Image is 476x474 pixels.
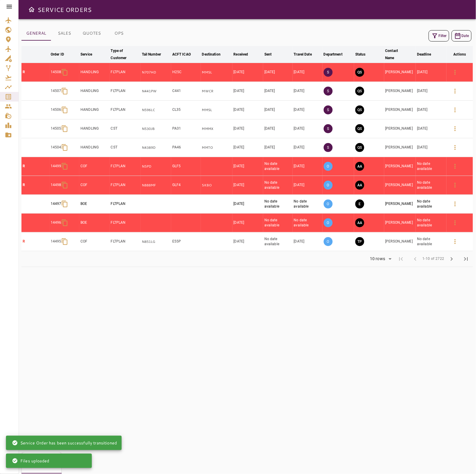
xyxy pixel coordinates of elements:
[264,51,280,58] span: Sent
[355,200,364,208] button: EXECUTION
[111,47,132,62] div: Type of Customer
[110,63,141,82] td: FLTPLAN
[78,26,106,41] button: QUOTES
[110,195,141,214] td: FLTPLAN
[51,26,78,41] button: SALES
[324,181,333,190] p: O
[366,254,394,263] div: 10 rows
[384,63,416,82] td: [PERSON_NAME]
[459,252,473,266] span: Last Page
[384,214,416,232] td: [PERSON_NAME]
[202,126,231,131] p: MMMX
[232,157,263,176] td: [DATE]
[416,195,446,214] td: No date available
[416,63,446,82] td: [DATE]
[293,176,322,195] td: [DATE]
[324,51,342,58] div: Department
[110,176,141,195] td: FLTPLAN
[385,47,407,62] div: Contact Name
[368,256,387,261] div: 10 rows
[263,138,293,157] td: [DATE]
[110,82,141,101] td: FLTPLAN
[79,63,109,82] td: HANDLING
[232,119,263,138] td: [DATE]
[263,232,293,251] td: No date available
[385,47,415,62] span: Contact Name
[416,214,446,232] td: No date available
[171,157,201,176] td: GLF5
[448,234,462,249] button: Details
[448,197,462,211] button: Details
[384,176,416,195] td: [PERSON_NAME]
[384,195,416,214] td: [PERSON_NAME]
[171,176,201,195] td: GLF4
[51,164,61,169] p: 14499
[355,143,364,152] button: QUOTE SENT
[202,89,231,94] p: MWCR
[202,51,228,58] span: Destination
[171,232,201,251] td: E55P
[293,195,322,214] td: No date available
[417,51,431,58] div: Deadline
[171,119,201,138] td: PA31
[355,105,364,114] button: QUOTE SENT
[202,183,231,188] p: SKBO
[416,176,446,195] td: No date available
[384,119,416,138] td: [PERSON_NAME]
[142,70,170,75] p: N707HD
[293,119,322,138] td: [DATE]
[142,51,161,58] div: Tail Number
[110,157,141,176] td: FLTPLAN
[106,26,132,41] button: OPS
[23,70,48,75] p: R
[171,101,201,119] td: CL35
[79,119,109,138] td: HANDLING
[171,82,201,101] td: C441
[324,51,350,58] span: Department
[232,82,263,101] td: [DATE]
[111,47,139,62] span: Type of Customer
[202,70,231,75] p: MMSL
[232,232,263,251] td: [DATE]
[355,181,364,190] button: AWAITING ASSIGNMENT
[324,200,333,208] p: O
[142,183,170,188] p: N888MF
[202,51,221,58] div: Destination
[416,119,446,138] td: [DATE]
[234,51,248,58] div: Received
[142,108,170,113] p: N596LC
[110,138,141,157] td: CST
[416,101,446,119] td: [DATE]
[51,220,61,225] p: 14496
[232,195,263,214] td: [DATE]
[79,138,109,157] td: HANDLING
[51,51,72,58] span: Order ID
[79,214,109,232] td: BOE
[324,162,333,171] p: O
[384,138,416,157] td: [PERSON_NAME]
[448,140,462,155] button: Details
[110,119,141,138] td: CST
[263,157,293,176] td: No date available
[263,63,293,82] td: [DATE]
[23,182,48,188] p: R
[408,252,422,266] span: Previous Page
[80,51,100,58] span: Service
[51,239,61,244] p: 14495
[448,178,462,192] button: Details
[142,89,170,94] p: N441PW
[293,82,322,101] td: [DATE]
[51,201,61,206] p: 14497
[12,455,49,466] div: Files uploaded
[79,101,109,119] td: HANDLING
[293,232,322,251] td: [DATE]
[294,51,312,58] div: Travel Date
[23,239,48,244] p: R
[51,51,64,58] div: Order ID
[51,182,61,188] p: 14498
[324,87,333,96] p: S
[355,51,366,58] div: Status
[79,232,109,251] td: COF
[79,195,109,214] td: BOE
[51,88,61,93] p: 14507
